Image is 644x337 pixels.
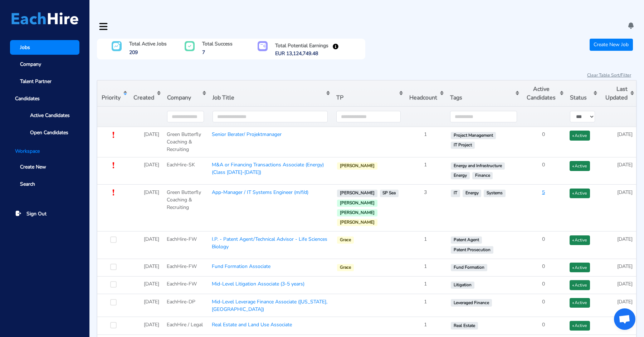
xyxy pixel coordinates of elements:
span: [PERSON_NAME] [337,209,377,216]
a: I.P. - Patent Agent/Technical Advisor - Life Sciences Biology [212,236,327,250]
a: Jobs [10,40,79,55]
a: 5 [542,189,545,196]
a: Active Candidates [20,108,79,123]
button: Active [570,298,590,308]
span: IT Project [451,142,474,149]
span: [DATE] [144,131,159,138]
span: Sign Out [26,210,47,218]
span: Grace [337,236,353,244]
span: Systems [484,190,505,197]
span: Patent Prosecution [451,246,493,253]
span: Project Management [451,132,496,139]
span: [PERSON_NAME] [337,162,377,170]
a: M&A or Financing Transactions Associate (Energy) (Class [DATE]-[DATE]) [212,161,324,176]
span: Litigation [451,282,474,289]
a: Talent Partner [10,74,79,89]
a: Real Estate and Land Use Associate [212,321,292,328]
button: Active [570,235,590,245]
span: Jobs [20,44,30,51]
span: EachHire / Legal [167,321,203,328]
span: Energy [451,172,469,179]
span: IT [451,190,460,197]
span: 1 [424,280,427,287]
span: Leveraged Finance [451,299,492,306]
span: SP Sea [380,190,399,197]
span: 0 [542,236,545,243]
button: Active [570,189,590,198]
a: Open chat [614,308,635,330]
h6: 209 [129,50,174,56]
li: Workspace [10,147,79,155]
span: EachHire-DP [167,298,195,305]
span: [DATE] [617,236,633,243]
span: [DATE] [144,236,159,243]
span: [DATE] [617,161,633,168]
span: [DATE] [617,263,633,270]
span: [DATE] [144,280,159,287]
a: Mid-Level Leverage Finance Associate ([US_STATE], [GEOGRAPHIC_DATA]) [212,298,327,313]
button: Active [570,321,590,331]
u: Clear Table Sort/Filter [587,72,631,78]
span: 0 [542,298,545,305]
span: Active Candidates [30,112,70,119]
span: [PERSON_NAME] [337,219,377,226]
span: Fund Formation [451,264,487,271]
span: [PERSON_NAME] [337,190,377,197]
span: EachHire-FW [167,280,197,287]
span: EachHire-SK [167,161,195,168]
span: [PERSON_NAME] [337,200,377,207]
h6: Total Success [202,41,241,47]
a: Search [10,177,79,191]
span: Energy and Infrastructure [451,162,504,170]
span: 0 [542,321,545,328]
span: [DATE] [144,189,159,196]
h6: Total Active Jobs [129,41,174,47]
span: [DATE] [144,263,159,270]
span: Candidates [10,91,79,106]
span: 1 [424,236,427,243]
span: Real Estate [451,322,478,329]
span: 1 [424,131,427,138]
h6: 7 [202,50,241,56]
span: 0 [542,161,545,168]
span: Create New [20,163,46,171]
span: Open Candidates [30,129,68,136]
span: [DATE] [617,280,633,287]
span: 0 [542,131,545,138]
a: App-Manager / IT Systems Engineer (m/f/d) [212,189,308,196]
span: 3 [424,189,427,196]
span: Talent Partner [20,78,52,85]
h6: Total Potential Earnings [275,42,328,49]
button: Active [570,161,590,171]
img: Logo [11,12,78,25]
span: 1 [424,298,427,305]
button: Active [570,131,590,140]
span: 1 [424,321,427,328]
span: EachHire-FW [167,263,197,270]
span: 1 [424,263,427,270]
button: Active [570,263,590,272]
span: Finance [472,172,493,179]
span: 0 [542,263,545,270]
span: Company [20,60,41,68]
a: Mid-Level Litigation Associate (3-5 years) [212,280,304,287]
span: 1 [424,161,427,168]
span: Green Butterfly Coaching & Recruiting [167,189,201,211]
span: [DATE] [617,298,633,305]
h6: EUR 13,124,749.48 [275,51,344,57]
button: Active [570,280,590,290]
a: Create New Job [590,39,633,51]
span: Patent Agent [451,236,482,244]
span: Green Butterfly Coaching & Recruiting [167,131,201,153]
span: [DATE] [144,321,159,328]
span: Search [20,180,35,188]
a: Senior Berater/ Projektmanager [212,131,282,138]
span: [DATE] [144,161,159,168]
a: Company [10,57,79,72]
a: Open Candidates [20,125,79,140]
button: Clear Table Sort/Filter [587,72,631,79]
span: Grace [337,264,353,271]
span: Energy [463,190,481,197]
span: [DATE] [617,321,633,328]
